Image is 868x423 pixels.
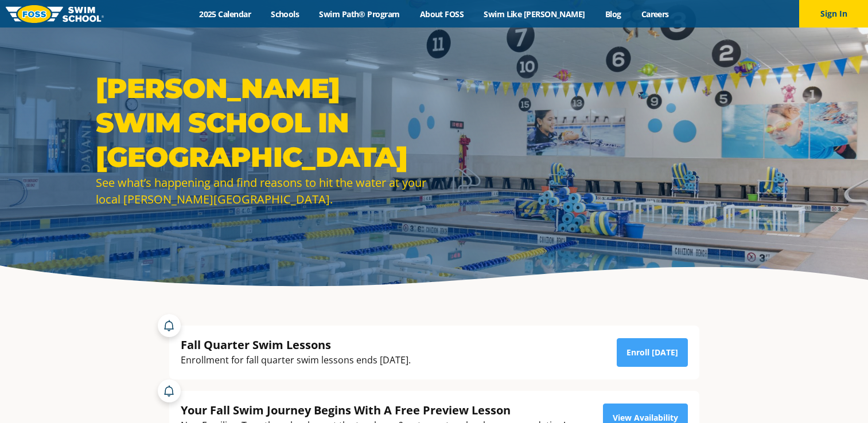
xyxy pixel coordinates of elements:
[6,5,104,23] img: FOSS Swim School Logo
[96,71,429,174] h1: [PERSON_NAME] Swim School in [GEOGRAPHIC_DATA]
[595,9,631,19] a: Blog
[410,9,474,19] a: About FOSS
[617,338,688,367] a: Enroll [DATE]
[309,9,410,19] a: Swim Path® Program
[474,9,595,19] a: Swim Like [PERSON_NAME]
[189,9,261,19] a: 2025 Calendar
[96,174,429,207] div: See what’s happening and find reasons to hit the water at your local [PERSON_NAME][GEOGRAPHIC_DATA].
[631,9,679,19] a: Careers
[261,9,309,19] a: Schools
[181,337,411,352] div: Fall Quarter Swim Lessons
[181,402,566,418] div: Your Fall Swim Journey Begins With A Free Preview Lesson
[181,352,411,368] div: Enrollment for fall quarter swim lessons ends [DATE].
